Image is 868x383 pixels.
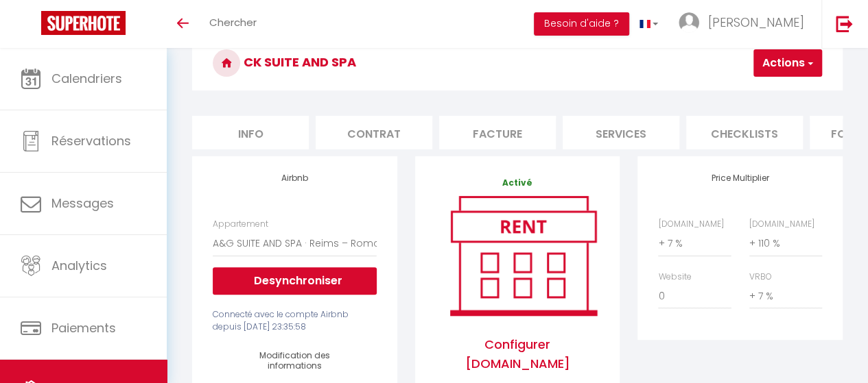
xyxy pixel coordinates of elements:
[658,218,723,231] label: [DOMAIN_NAME]
[213,218,268,231] label: Appartement
[836,15,853,32] img: logout
[213,308,376,334] div: Connecté avec le compte Airbnb depuis [DATE] 23:35:58
[192,116,309,149] li: Info
[439,116,556,149] li: Facture
[41,11,126,35] img: Super Booking
[51,257,107,274] span: Analytics
[436,190,611,321] img: rent.png
[51,319,116,336] span: Paiements
[749,218,814,231] label: [DOMAIN_NAME]
[658,271,691,284] label: Website
[213,267,376,295] button: Desynchroniser
[534,12,629,36] button: Besoin d'aide ?
[686,116,803,149] li: Checklists
[316,116,432,149] li: Contrat
[658,173,821,183] h4: Price Multiplier
[749,271,772,284] label: VRBO
[51,195,114,212] span: Messages
[51,70,122,87] span: Calendriers
[51,132,131,149] span: Réservations
[192,36,843,90] h3: CK SUITE AND SPA
[233,351,355,371] h4: Modification des informations
[753,49,822,77] button: Actions
[209,15,257,29] span: Chercher
[563,116,679,149] li: Services
[679,12,699,33] img: ...
[436,177,599,190] p: Activé
[708,14,804,31] span: [PERSON_NAME]
[213,173,376,183] h4: Airbnb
